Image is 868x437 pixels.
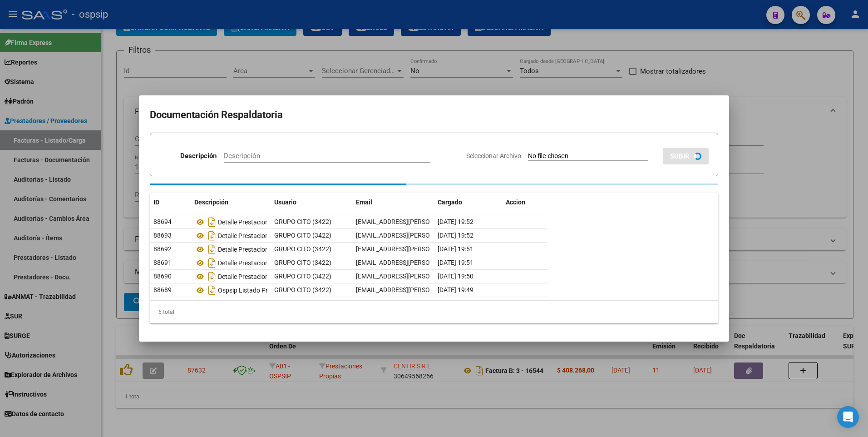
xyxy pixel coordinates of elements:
[194,283,267,298] div: Ospsip Listado Prestaciones [DATE]
[356,245,505,253] span: [EMAIL_ADDRESS][PERSON_NAME][DOMAIN_NAME]
[153,259,172,266] span: 88691
[438,245,473,253] span: [DATE] 19:51
[352,193,434,212] datatable-header-cell: Email
[274,245,331,253] span: GRUPO CITO (3422)
[356,286,505,293] span: [EMAIL_ADDRESS][PERSON_NAME][DOMAIN_NAME]
[191,193,271,212] datatable-header-cell: Descripción
[206,256,218,270] i: Descargar documento
[153,199,159,206] span: ID
[153,218,172,225] span: 88694
[206,215,218,229] i: Descargar documento
[670,152,690,160] span: SUBIR
[274,199,296,206] span: Usuario
[206,228,218,243] i: Descargar documento
[438,259,473,266] span: [DATE] 19:51
[180,151,217,161] p: Descripción
[153,286,172,293] span: 88689
[356,232,505,239] span: [EMAIL_ADDRESS][PERSON_NAME][DOMAIN_NAME]
[150,106,718,124] h2: Documentación Respaldatoria
[837,406,859,428] div: Open Intercom Messenger
[153,232,172,239] span: 88693
[438,273,473,280] span: [DATE] 19:50
[356,199,372,206] span: Email
[434,193,502,212] datatable-header-cell: Cargado
[194,215,267,229] div: Detalle Prestaciones P5
[150,193,191,212] datatable-header-cell: ID
[438,286,473,293] span: [DATE] 19:49
[150,301,718,323] div: 6 total
[356,218,505,225] span: [EMAIL_ADDRESS][PERSON_NAME][DOMAIN_NAME]
[206,283,218,298] i: Descargar documento
[194,228,267,243] div: Detalle Prestaciones P4
[356,259,505,266] span: [EMAIL_ADDRESS][PERSON_NAME][DOMAIN_NAME]
[194,199,228,206] span: Descripción
[502,193,547,212] datatable-header-cell: Accion
[663,148,709,164] button: SUBIR
[271,193,352,212] datatable-header-cell: Usuario
[194,269,267,284] div: Detalle Prestaciones P1
[153,245,172,253] span: 88692
[438,232,473,239] span: [DATE] 19:52
[206,269,218,284] i: Descargar documento
[153,273,172,280] span: 88690
[206,242,218,257] i: Descargar documento
[274,286,331,293] span: GRUPO CITO (3422)
[438,218,473,225] span: [DATE] 19:52
[466,152,521,159] span: Seleccionar Archivo
[274,232,331,239] span: GRUPO CITO (3422)
[194,256,267,270] div: Detalle Prestaciones P2
[194,242,267,257] div: Detalle Prestaciones P3
[356,273,505,280] span: [EMAIL_ADDRESS][PERSON_NAME][DOMAIN_NAME]
[274,218,331,225] span: GRUPO CITO (3422)
[274,259,331,266] span: GRUPO CITO (3422)
[274,273,331,280] span: GRUPO CITO (3422)
[506,199,525,206] span: Accion
[438,199,462,206] span: Cargado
